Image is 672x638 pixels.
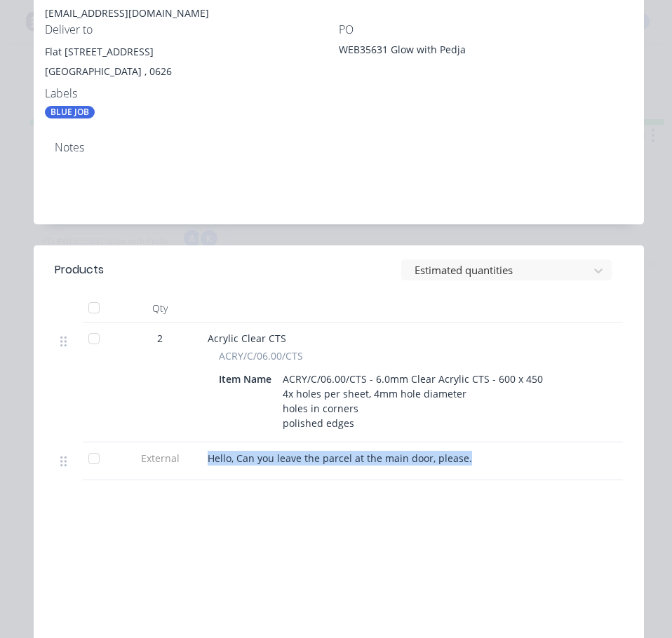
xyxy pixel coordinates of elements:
div: ACRY/C/06.00/CTS - 6.0mm Clear Acrylic CTS - 600 x 450 4x holes per sheet, 4mm hole diameter hole... [277,369,549,433]
span: 2 [157,331,163,346]
div: Flat [STREET_ADDRESS][GEOGRAPHIC_DATA] , 0626 [45,42,339,87]
span: ACRY/C/06.00/CTS [219,348,303,363]
div: Labels [45,87,339,100]
div: Flat [STREET_ADDRESS] [45,42,339,62]
div: Notes [55,141,623,154]
span: External [123,451,196,466]
span: Acrylic Clear CTS [208,332,286,345]
span: Hello, Can you leave the parcel at the main door, please. [208,452,472,465]
div: Item Name [219,369,277,389]
div: BLUE JOB [45,106,95,118]
div: PO [339,23,633,36]
div: WEB35631 Glow with Pedja [339,42,514,62]
div: Qty [118,294,202,323]
div: Products [55,262,104,278]
div: [EMAIL_ADDRESS][DOMAIN_NAME] [45,4,339,23]
div: Deliver to [45,23,339,36]
div: [GEOGRAPHIC_DATA] , 0626 [45,62,339,81]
